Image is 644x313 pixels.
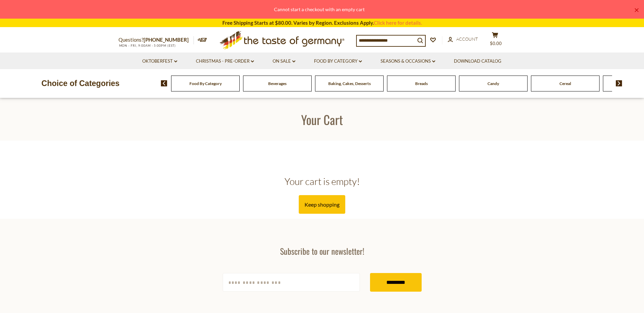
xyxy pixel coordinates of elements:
[144,37,189,43] a: [PHONE_NUMBER]
[374,20,422,26] a: Click here for details.
[273,58,295,65] a: On Sale
[559,81,571,86] a: Cereal
[448,36,478,43] a: Account
[485,32,505,49] button: $0.00
[456,36,478,42] span: Account
[490,41,502,46] span: $0.00
[118,44,176,47] span: MON - FRI, 9:00AM - 5:00PM (EST)
[328,81,371,86] a: Baking, Cakes, Desserts
[268,81,287,86] a: Beverages
[415,81,428,86] a: Breads
[196,58,254,65] a: Christmas - PRE-ORDER
[118,175,526,187] h2: Your cart is empty!
[299,195,345,214] a: Keep shopping
[142,58,177,65] a: Oktoberfest
[21,112,623,127] h1: Your Cart
[487,81,499,86] a: Candy
[161,80,167,86] img: previous arrow
[189,81,222,86] a: Food By Category
[454,58,501,65] a: Download Catalog
[223,246,422,256] h3: Subscribe to our newsletter!
[381,58,435,65] a: Seasons & Occasions
[634,8,639,12] a: ×
[5,5,633,13] div: Cannot start a checkout with an empty cart
[616,80,622,86] img: next arrow
[118,36,194,44] p: Questions?
[314,58,362,65] a: Food By Category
